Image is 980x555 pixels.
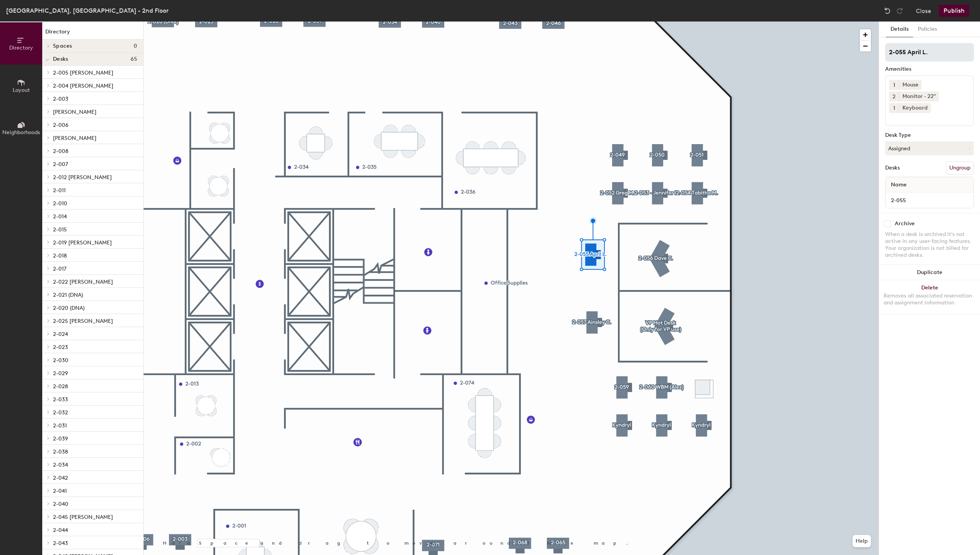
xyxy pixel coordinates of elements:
[886,22,913,37] button: Details
[887,195,972,206] input: Unnamed desk
[53,540,68,547] span: 2-043
[879,280,980,314] button: DeleteRemoves all associated reservation and assignment information
[53,409,68,416] span: 2-032
[889,80,899,90] button: 1
[893,81,895,89] span: 1
[53,318,113,324] span: 2-025 [PERSON_NAME]
[895,221,915,227] div: Archive
[53,488,67,494] span: 2-041
[889,91,899,101] button: 2
[53,462,68,468] span: 2-034
[53,344,68,351] span: 2-023
[53,226,67,233] span: 2-015
[896,7,904,15] img: Redo
[53,161,68,168] span: 2-007
[131,56,137,62] span: 65
[884,292,975,306] div: Removes all associated reservation and assignment information
[53,475,68,481] span: 2-042
[885,141,974,155] button: Assigned
[53,122,68,128] span: 2-006
[53,109,96,115] span: [PERSON_NAME]
[892,93,896,101] span: 2
[885,132,974,138] div: Desk Type
[913,22,942,37] button: Policies
[899,103,931,113] div: Keyboard
[53,370,68,377] span: 2-029
[53,501,68,507] span: 2-040
[885,165,900,171] div: Desks
[2,129,40,136] span: Neighborhoods
[6,6,169,15] div: [GEOGRAPHIC_DATA], [GEOGRAPHIC_DATA] - 2nd Floor
[939,5,969,17] button: Publish
[53,422,67,429] span: 2-031
[879,265,980,280] button: Duplicate
[53,239,112,246] span: 2-019 [PERSON_NAME]
[53,357,68,364] span: 2-030
[885,66,974,72] div: Amenities
[946,161,974,174] button: Ungroup
[899,80,922,90] div: Mouse
[53,200,67,207] span: 2-010
[53,449,68,455] span: 2-038
[53,187,66,194] span: 2-011
[53,383,68,390] span: 2-028
[53,70,113,76] span: 2-005 [PERSON_NAME]
[42,28,143,40] h1: Directory
[853,535,871,547] button: Help
[53,253,67,259] span: 2-018
[53,83,113,89] span: 2-004 [PERSON_NAME]
[134,43,137,49] span: 0
[53,396,68,403] span: 2-033
[887,178,910,192] span: Name
[13,87,30,93] span: Layout
[53,305,84,311] span: 2-020 (DNA)
[9,45,33,51] span: Directory
[885,231,974,259] div: When a desk is archived it's not active in any user-facing features. Your organization is not bil...
[53,292,83,298] span: 2-021 (DNA)
[53,56,68,62] span: Desks
[53,148,68,155] span: 2-008
[53,279,113,285] span: 2-022 [PERSON_NAME]
[893,104,895,112] span: 1
[916,5,931,17] button: Close
[889,103,899,113] button: 1
[53,331,68,337] span: 2-024
[53,435,68,442] span: 2-039
[53,527,68,533] span: 2-044
[899,91,939,101] div: Monitor - 22"
[53,96,68,102] span: 2-003
[53,43,72,49] span: Spaces
[884,7,891,15] img: Undo
[53,213,67,220] span: 2-014
[53,514,113,520] span: 2-045 [PERSON_NAME]
[53,266,66,272] span: 2-017
[53,135,96,141] span: [PERSON_NAME]
[53,174,112,181] span: 2-012 [PERSON_NAME]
